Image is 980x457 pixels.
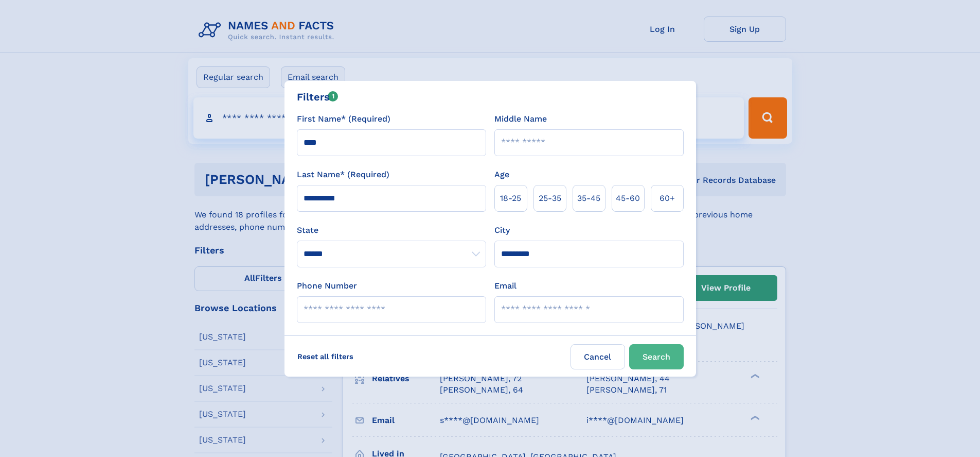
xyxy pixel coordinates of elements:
label: Age [494,168,509,181]
span: 45‑60 [616,192,640,205]
label: Email [494,280,516,292]
label: Middle Name [494,113,547,125]
label: Reset all filters [291,344,360,369]
label: State [297,224,486,236]
span: 35‑45 [577,192,600,205]
div: Filters [297,89,338,105]
label: Cancel [571,344,625,369]
label: First Name* (Required) [297,113,390,125]
label: Phone Number [297,280,357,292]
label: City [494,224,510,236]
span: 18‑25 [500,192,521,205]
span: 25‑35 [539,192,561,205]
span: 60+ [660,192,675,205]
button: Search [629,344,684,369]
label: Last Name* (Required) [297,168,389,181]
